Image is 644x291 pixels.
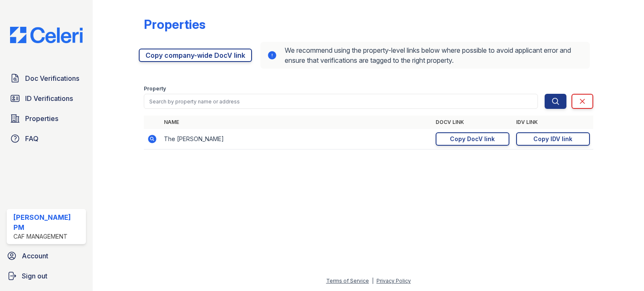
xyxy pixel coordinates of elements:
[7,110,86,127] a: Properties
[144,17,205,32] div: Properties
[139,49,252,62] a: Copy company-wide DocV link
[22,251,48,261] span: Account
[144,85,166,92] label: Property
[13,212,83,232] div: [PERSON_NAME] PM
[516,132,590,146] a: Copy IDV link
[25,113,58,124] span: Properties
[513,116,593,129] th: IDV Link
[7,70,86,87] a: Doc Verifications
[326,278,369,284] a: Terms of Service
[3,247,89,264] a: Account
[377,278,411,284] a: Privacy Policy
[3,27,89,43] img: CE_Logo_Blue-a8612792a0a2168367f1c8372b55b34899dd931a85d93a1a3d3e32e68fde9ad4.png
[450,135,495,143] div: Copy DocV link
[161,129,432,149] td: The [PERSON_NAME]
[436,132,509,146] a: Copy DocV link
[161,116,432,129] th: Name
[533,135,572,143] div: Copy IDV link
[260,42,590,69] div: We recommend using the property-level links below where possible to avoid applicant error and ens...
[3,268,89,284] a: Sign out
[7,90,86,107] a: ID Verifications
[25,73,79,83] span: Doc Verifications
[372,278,374,284] div: |
[432,116,513,129] th: DocV Link
[25,134,39,144] span: FAQ
[144,94,538,109] input: Search by property name or address
[22,271,47,281] span: Sign out
[7,130,86,147] a: FAQ
[25,93,73,103] span: ID Verifications
[13,232,83,241] div: CAF Management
